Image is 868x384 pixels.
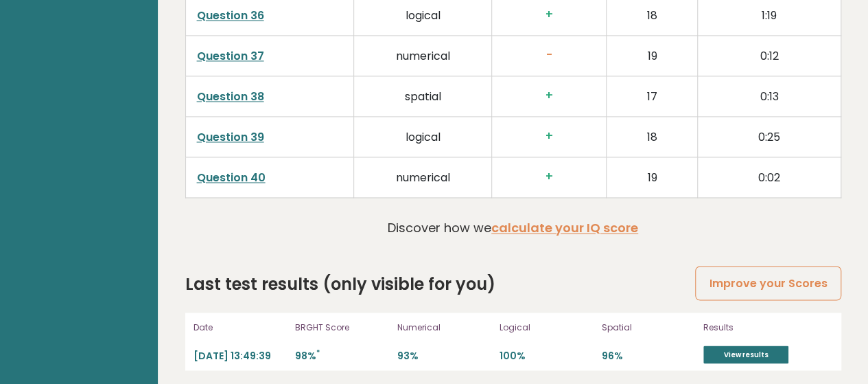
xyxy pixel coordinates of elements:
[397,321,491,333] p: Numerical
[295,349,389,362] p: 98%
[197,8,264,23] a: Question 36
[601,321,695,333] p: Spatial
[354,157,492,197] td: numerical
[503,48,595,63] h3: -
[698,35,841,76] td: 0:12
[197,89,264,104] a: Question 38
[503,8,595,22] h3: +
[695,266,841,301] a: Improve your Scores
[503,89,595,103] h3: +
[295,321,389,333] p: BRGHT Score
[197,170,266,185] a: Question 40
[397,349,491,362] p: 93%
[503,170,595,184] h3: +
[503,129,595,144] h3: +
[197,48,264,64] a: Question 37
[607,157,698,197] td: 19
[601,349,695,362] p: 96%
[193,321,288,333] p: Date
[354,35,492,76] td: numerical
[354,76,492,116] td: spatial
[607,35,698,76] td: 19
[388,218,638,237] p: Discover how we
[703,321,832,333] p: Results
[197,129,264,145] a: Question 39
[500,349,594,362] p: 100%
[698,157,841,197] td: 0:02
[185,271,495,296] h2: Last test results (only visible for you)
[698,76,841,116] td: 0:13
[698,116,841,157] td: 0:25
[607,76,698,116] td: 17
[193,349,288,362] p: [DATE] 13:49:39
[354,116,492,157] td: logical
[607,116,698,157] td: 18
[703,346,788,363] a: View results
[500,321,594,333] p: Logical
[491,219,638,236] a: calculate your IQ score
